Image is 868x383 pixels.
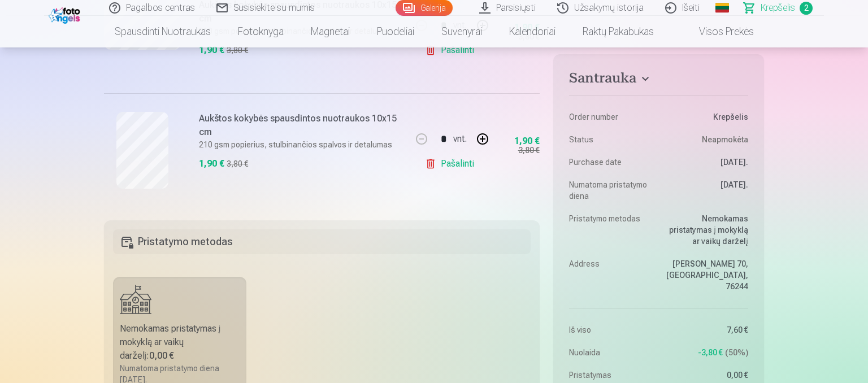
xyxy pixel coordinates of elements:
div: 1,90 € [199,43,224,57]
dd: [DATE]. [664,179,748,202]
p: 210 gsm popierius, stulbinančios spalvos ir detalumas [199,139,403,150]
div: 3,80 € [518,145,540,156]
img: /fa2 [49,5,83,24]
span: 2 [800,2,813,15]
span: Krepšelis [761,1,795,15]
a: Raktų pakabukas [569,16,667,47]
dt: Nuolaida [569,347,653,358]
dd: Krepšelis [664,111,748,123]
dd: [DATE]. [664,156,748,168]
span: -3,80 € [698,347,723,358]
div: vnt. [453,125,467,153]
dt: Order number [569,111,653,123]
span: 50 % [725,347,748,358]
dt: Numatoma pristatymo diena [569,179,653,202]
dt: Pristatymas [569,369,653,381]
a: Magnetai [297,16,363,47]
div: 3,80 € [227,45,248,56]
a: Spausdinti nuotraukas [101,16,224,47]
a: Kalendoriai [496,16,569,47]
a: Pašalinti [425,39,479,62]
a: Fotoknyga [224,16,297,47]
dt: Pristatymo metodas [569,213,653,247]
div: 3,80 € [227,158,248,169]
h5: Pristatymo metodas [113,229,531,254]
dd: [PERSON_NAME] 70, [GEOGRAPHIC_DATA], 76244 [664,258,748,292]
div: 1,90 € [514,138,540,145]
dt: Iš viso [569,324,653,336]
dd: Nemokamas pristatymas į mokyklą ar vaikų darželį [664,213,748,247]
dt: Address [569,258,653,292]
h6: Aukštos kokybės spausdintos nuotraukos 10x15 cm [199,112,403,139]
dt: Status [569,134,653,145]
a: Puodeliai [363,16,428,47]
dd: 0,00 € [664,369,748,381]
a: Visos prekės [667,16,767,47]
button: Santrauka [569,70,748,90]
dt: Purchase date [569,156,653,168]
div: Nemokamas pristatymas į mokyklą ar vaikų darželį : [120,322,240,363]
dd: 7,60 € [664,324,748,336]
span: Neapmokėta [702,134,748,145]
div: 1,90 € [199,157,224,171]
a: Suvenyrai [428,16,496,47]
a: Pašalinti [425,153,479,175]
b: 0,00 € [149,350,174,361]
